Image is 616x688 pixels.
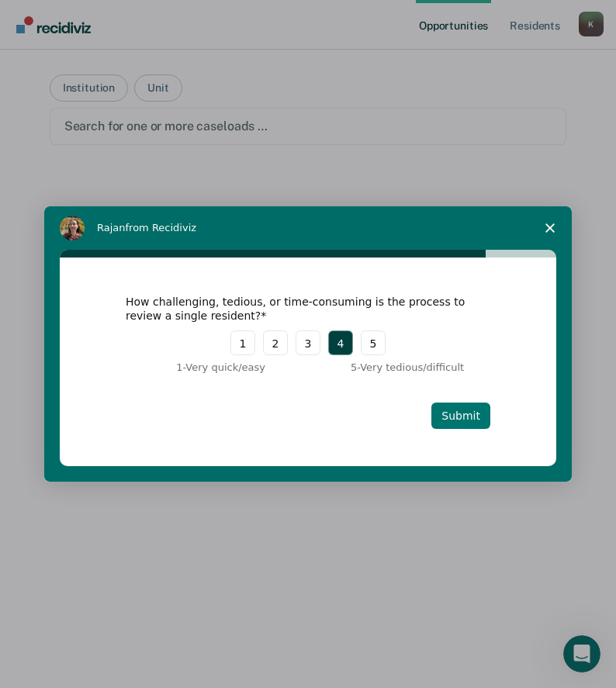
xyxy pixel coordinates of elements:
span: Rajan [97,222,126,233]
button: 3 [296,330,320,355]
img: Profile image for Rajan [60,216,85,240]
span: Close survey [528,206,572,250]
button: Submit [431,403,490,429]
div: How challenging, tedious, or time-consuming is the process to review a single resident? [126,295,467,323]
button: 1 [230,330,255,355]
button: 5 [361,330,386,355]
div: 5 - Very tedious/difficult [351,360,490,375]
div: 1 - Very quick/easy [126,360,265,375]
button: 4 [328,330,353,355]
button: 2 [263,330,288,355]
span: from Recidiviz [126,222,197,233]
